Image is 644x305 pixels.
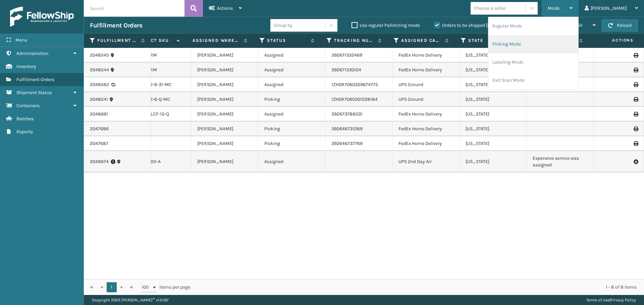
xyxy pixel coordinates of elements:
i: Print Label [634,127,638,131]
td: [US_STATE] [460,151,527,172]
label: Use regular Palletizing mode [352,22,420,28]
button: Reload [602,19,638,31]
td: [US_STATE] [460,77,527,92]
label: Status [267,37,308,44]
a: 2047687 [90,140,108,147]
div: 1 - 8 of 8 items [200,284,637,291]
label: State [468,37,509,44]
td: UPS Ground [392,77,460,92]
td: [PERSON_NAME] [191,107,258,122]
a: 2048545 [90,52,109,59]
td: [PERSON_NAME] [191,92,258,107]
td: Expensive service was assigned [527,151,594,172]
label: Assigned Carrier Service [401,37,442,44]
i: Print Label [634,141,638,146]
a: 2048562 [90,81,109,88]
td: Picking [258,136,325,151]
td: FedEx Home Delivery [392,122,460,136]
a: 392646737769 [331,141,363,146]
td: Assigned [258,151,325,172]
i: Print Label [634,97,638,102]
td: FedEx Home Delivery [392,48,460,63]
a: 392671330124 [331,67,361,73]
div: Group by [274,22,292,29]
li: Labeling Mode [488,53,578,71]
td: [PERSON_NAME] [191,77,258,92]
span: Batches [16,116,34,122]
i: Print Label [634,112,638,117]
label: Product SKU [133,37,173,44]
a: Terms of Use [586,298,609,302]
td: [PERSON_NAME] [191,122,258,136]
a: 1ZH0R7060329674775 [331,82,378,87]
span: Menu [15,37,27,43]
div: Choose a seller [474,5,506,12]
span: items per page [142,282,191,292]
td: [PERSON_NAME] [191,48,258,63]
a: 1 [107,282,117,292]
a: 2048544 [90,67,109,73]
a: 2048674 [90,158,109,165]
td: UPS 2nd Day Air [392,151,460,172]
span: Actions [217,5,233,11]
span: Reports [16,129,33,135]
a: Privacy Policy [610,298,636,302]
td: [PERSON_NAME] [191,136,258,151]
span: Containers [16,103,40,108]
div: | [586,295,636,305]
p: Copyright 2023 [PERSON_NAME]™ v 1.0.187 [92,295,169,305]
td: [US_STATE] [460,107,527,122]
a: 392671332469 [331,52,362,58]
td: FedEx Home Delivery [392,107,460,122]
td: Assigned [258,77,325,92]
img: logo [10,7,74,27]
a: MIL-HK612-6-31-MC [130,82,172,87]
li: Picking Mode [488,35,578,53]
span: 100 [142,284,152,291]
span: Actions [591,35,638,46]
td: UPS Ground [392,92,460,107]
td: [US_STATE] [460,63,527,77]
a: 392646731289 [331,126,363,132]
td: [US_STATE] [460,136,527,151]
a: 1ZH0R7060301228184 [331,96,378,102]
a: 2048541 [90,96,108,103]
span: Shipment Status [16,90,52,95]
label: Orders to be shipped [DATE] [434,22,499,28]
td: Picking [258,92,325,107]
td: [US_STATE] [460,48,527,63]
i: Pull Label [634,158,638,165]
td: [PERSON_NAME] [191,151,258,172]
a: 2047686 [90,126,109,132]
td: [US_STATE] [460,122,527,136]
h3: Fulfillment Orders [90,21,142,29]
i: Print Label [634,53,638,58]
td: Assigned [258,63,325,77]
td: FedEx Home Delivery [392,63,460,77]
i: Print Label [634,82,638,87]
a: 392673788031 [331,111,363,117]
span: Fulfillment Orders [16,77,54,82]
td: Assigned [258,48,325,63]
td: FedEx Home Delivery [392,136,460,151]
span: Inventory [16,64,36,69]
li: Regular Mode [488,17,578,35]
i: Print Label [634,68,638,72]
label: Tracking Number [334,37,375,44]
td: Picking [258,122,325,136]
span: Mode [548,5,559,11]
span: Administration [16,51,48,56]
td: [US_STATE] [460,92,527,107]
td: Assigned [258,107,325,122]
a: 2048661 [90,111,108,118]
li: Exit Scan Mode [488,71,578,89]
label: Assigned Warehouse [193,37,240,44]
label: Fulfillment Order Id [97,37,138,44]
td: [PERSON_NAME] [191,63,258,77]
